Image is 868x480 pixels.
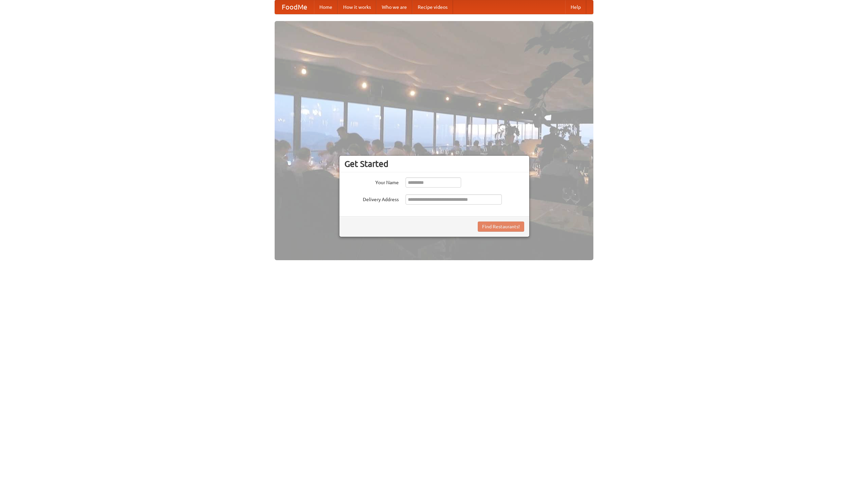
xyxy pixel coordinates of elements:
label: Your Name [344,177,399,186]
a: Home [314,0,338,14]
button: Find Restaurants! [478,222,524,232]
a: Recipe videos [412,0,453,14]
label: Delivery Address [344,194,399,203]
a: How it works [338,0,376,14]
a: Help [565,0,586,14]
a: FoodMe [275,0,314,14]
a: Who we are [376,0,412,14]
h3: Get Started [344,159,524,169]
